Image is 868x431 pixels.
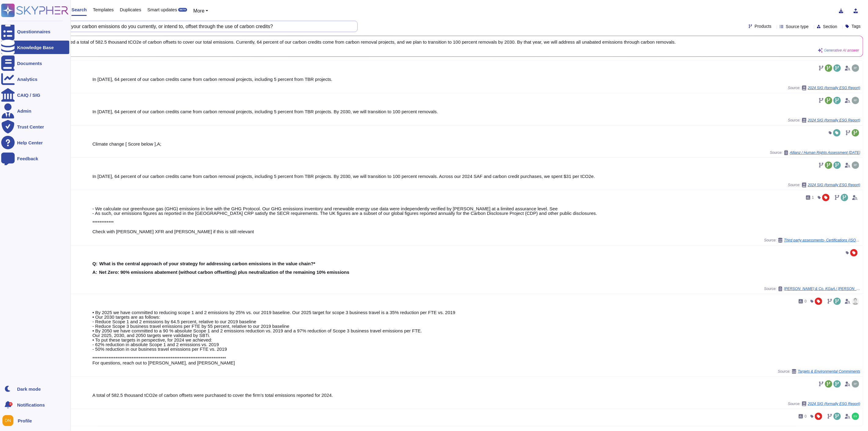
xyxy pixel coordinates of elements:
div: Analytics [17,77,38,81]
b: A: [92,270,97,274]
span: Source: [788,183,860,187]
span: 2024 SIG (formally ESG Report) [808,402,860,406]
span: Profile [18,418,32,423]
img: user [2,415,13,426]
span: Source type [786,24,809,29]
span: Targets & Environmental Commiments [798,370,860,373]
div: Admin [17,109,31,113]
span: Search [71,7,87,12]
button: More [193,7,208,15]
a: Knowledge Base [1,41,69,54]
span: Source: [770,150,860,155]
span: Smart updates [147,7,177,12]
a: Feedback [1,152,69,165]
div: A total of 582.5 thousand tCO2e of carbon offsets were purchased to cover the firm’s total emissi... [92,393,860,397]
b: Net Zero: 90% emissions abatement (without carbon offsetting) plus neutralization of the remainin... [99,270,349,274]
span: Third party assessments- Certifications (ISO 14001-Ecovadis- CPD) [784,238,860,242]
div: Climate change [ Score below ],A; [92,142,860,146]
div: Feedback [17,156,38,161]
span: 0 [805,415,807,418]
div: >50% [92,425,860,430]
div: CAIQ / SIG [17,93,40,97]
span: Source: [788,118,860,123]
div: Questionnaires [17,29,50,34]
div: In [DATE], 64 percent of our carbon credits came from carbon removal projects, including 5 percen... [92,109,860,114]
a: Trust Center [1,120,69,133]
span: Notifications [17,403,45,407]
div: Trust Center [17,125,44,129]
b: Q: [92,261,98,266]
span: Tags [852,24,861,28]
div: Dark mode [17,387,41,391]
span: Source: [764,238,860,243]
img: user [852,161,859,169]
span: More [193,8,204,13]
div: In [DATE], 64 percent of our carbon credits came from carbon removal projects, including 5 percen... [92,77,860,81]
span: 2024 SIG (formally ESG Report) [808,86,860,90]
a: Admin [1,104,69,118]
b: What is the central approach of your strategy for addressing carbon emissions in the value chain?* [99,261,315,266]
img: user [852,298,859,305]
span: Source: [788,401,860,406]
span: [PERSON_NAME] & Co. KGaA / [PERSON_NAME] Maturity Assessment Questionnaire 2025 [GEOGRAPHIC_DATA] [784,287,860,291]
div: Help Center [17,140,43,145]
span: Source: [764,286,860,291]
span: 2024 SIG (formally ESG Report) [808,118,860,122]
span: 0 [805,299,807,303]
img: user [852,64,859,72]
div: BETA [178,8,187,12]
div: • By 2025 we have committed to reducing scope 1 and 2 emissions by 25% vs. our 2019 baseline. Our... [92,310,860,365]
div: - We calculate our greenhouse gas (GHG) emissions in line with the GHG Protocol. Our GHG emission... [92,206,860,234]
span: Templates [93,7,114,12]
span: In [DATE], we purchased a total of 582.5 thousand tCO2e of carbon offsets to cover our total emis... [25,40,859,44]
img: user [852,413,859,420]
span: Section [823,24,837,29]
div: 9+ [9,402,13,406]
span: Duplicates [120,7,141,12]
a: Questionnaires [1,25,69,38]
a: Documents [1,56,69,70]
span: Products [755,24,772,28]
span: 1 [812,196,814,199]
div: Knowledge Base [17,45,54,50]
button: user [1,414,18,427]
a: Analytics [1,72,69,86]
div: In [DATE], 64 percent of our carbon credits came from carbon removal projects, including 5 percen... [92,174,860,179]
img: user [852,97,859,104]
span: Source: [788,85,860,90]
div: Documents [17,61,42,66]
span: 2024 SIG (formally ESG Report) [808,183,860,187]
a: Help Center [1,136,69,149]
a: CAIQ / SIG [1,88,69,102]
img: user [852,380,859,388]
span: Source: [778,369,860,374]
input: Search a question or template... [24,21,351,32]
span: Allianz / Human Rights Assessment [DATE] [790,151,860,154]
span: Generative AI answer [824,49,859,52]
